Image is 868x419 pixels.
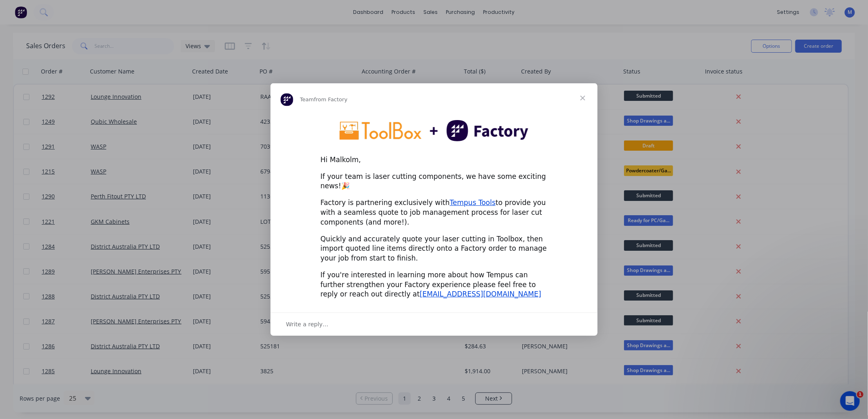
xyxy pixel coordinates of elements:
a: [EMAIL_ADDRESS][DOMAIN_NAME] [420,290,541,298]
span: Team [300,96,314,103]
div: Factory is partnering exclusively with to provide you with a seamless quote to job management pro... [320,198,548,227]
div: Open conversation and reply [271,312,597,336]
span: from Factory [314,96,347,103]
span: Close [568,83,597,113]
div: If your team is laser cutting components, we have some exciting news!🎉 [320,172,548,192]
span: Write a reply… [286,319,329,330]
div: If you're interested in learning more about how Tempus can further strengthen your Factory experi... [320,270,548,299]
div: Hi Malkolm, [320,155,548,165]
a: Tempus Tools [450,198,496,207]
div: Quickly and accurately quote your laser cutting in Toolbox, then import quoted line items directl... [320,234,548,263]
img: Profile image for Team [280,93,293,106]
